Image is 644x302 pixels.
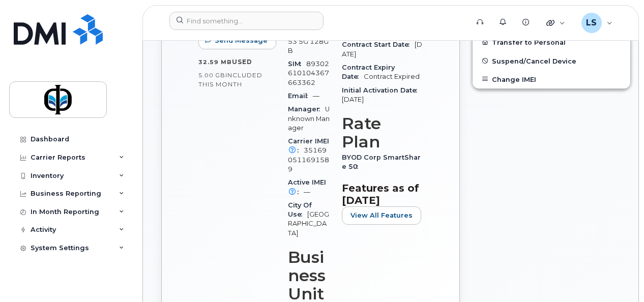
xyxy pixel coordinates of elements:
[342,96,364,103] span: [DATE]
[342,182,423,206] h3: Features as of [DATE]
[288,178,326,195] span: Active IMEI
[288,60,306,68] span: SIM
[364,73,420,80] span: Contract Expired
[342,86,422,94] span: Initial Activation Date
[232,58,252,66] span: used
[473,70,630,88] button: Change IMEI
[288,10,330,54] span: Android Samsung Galaxy A53 5G 128GB
[492,57,576,65] span: Suspend/Cancel Device
[473,33,630,51] button: Transfer to Personal
[288,201,312,218] span: City Of Use
[288,60,329,86] span: 89302610104367663362
[288,92,313,100] span: Email
[198,72,225,79] span: 5.00 GB
[288,146,329,173] span: 351690511691589
[169,12,324,30] input: Find something...
[198,71,262,88] span: included this month
[342,114,423,151] h3: Rate Plan
[288,105,325,113] span: Manager
[342,41,415,48] span: Contract Start Date
[539,13,572,33] div: Quicklinks
[288,137,329,154] span: Carrier IMEI
[342,41,422,57] span: [DATE]
[473,52,630,70] button: Suspend/Cancel Device
[198,58,232,66] span: 32.59 MB
[574,13,620,33] div: Luciann Sacrey
[350,210,413,220] span: View All Features
[288,105,330,132] span: Unknown Manager
[586,17,597,29] span: LS
[288,210,329,237] span: [GEOGRAPHIC_DATA]
[313,92,319,100] span: —
[342,154,421,170] span: BYOD Corp SmartShare 50
[342,64,395,80] span: Contract Expiry Date
[304,188,310,196] span: —
[342,206,421,225] button: View All Features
